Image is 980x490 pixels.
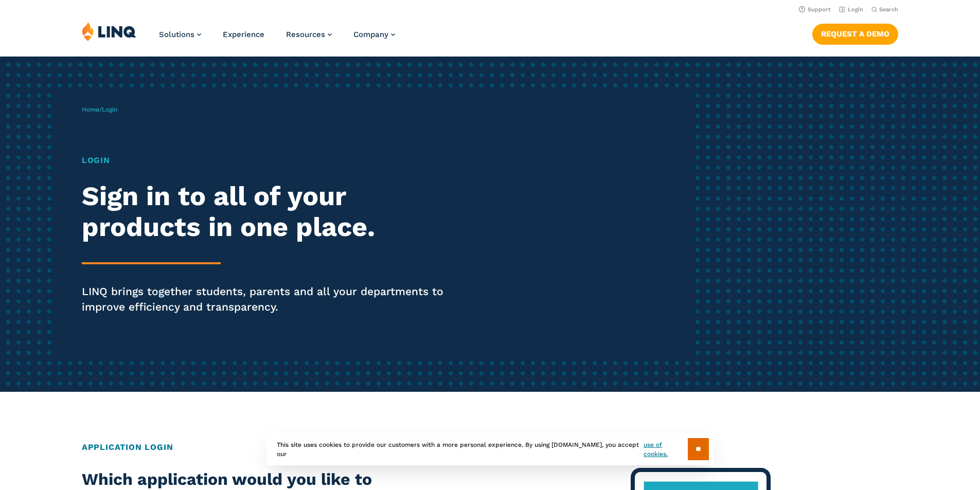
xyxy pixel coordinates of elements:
nav: Button Navigation [812,22,898,44]
span: Solutions [159,30,194,39]
a: Experience [223,30,264,39]
a: Login [839,6,863,13]
h1: Login [82,154,459,167]
nav: Primary Navigation [159,22,395,56]
span: Search [879,6,898,13]
img: LINQ | K‑12 Software [82,22,136,41]
h2: Application Login [82,441,898,453]
a: Solutions [159,30,201,39]
span: Login [102,106,117,113]
span: Resources [286,30,325,39]
a: Support [799,6,831,13]
a: use of cookies. [644,440,687,459]
button: Open Search Bar [871,6,898,13]
span: Company [353,30,388,39]
p: LINQ brings together students, parents and all your departments to improve efficiency and transpa... [82,284,459,315]
span: / [82,106,117,113]
h2: Sign in to all of your products in one place. [82,181,459,243]
a: Request a Demo [812,24,898,44]
a: Company [353,30,395,39]
div: This site uses cookies to provide our customers with a more personal experience. By using [DOMAIN... [266,433,714,465]
a: Home [82,106,99,113]
a: Resources [286,30,332,39]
